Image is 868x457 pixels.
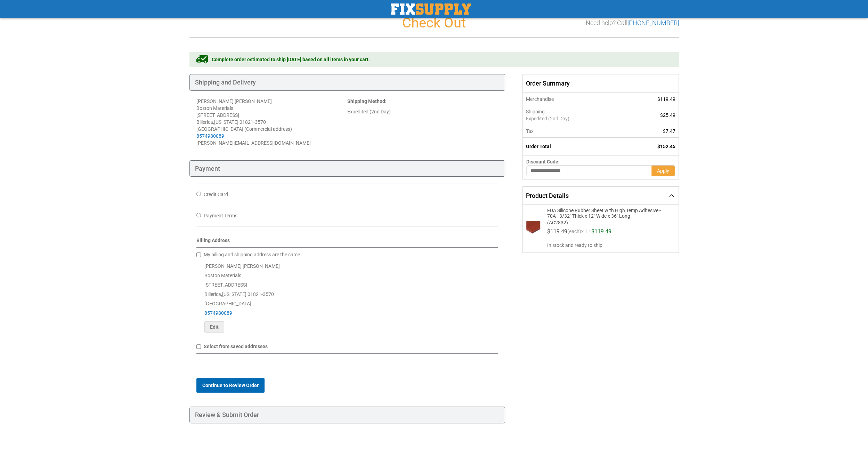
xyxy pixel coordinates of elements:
span: $119.49 [547,228,567,235]
h1: Check Out [189,15,679,31]
span: Payment Terms [204,213,237,218]
span: Edit [210,324,219,330]
div: Shipping and Delivery [189,74,505,91]
span: (AC2832) [547,219,664,225]
span: [US_STATE] [214,119,238,125]
img: Fix Industrial Supply [391,3,471,15]
span: Order Summary [522,74,679,93]
button: Edit [204,321,224,332]
span: $152.45 [657,144,675,149]
span: [US_STATE] [222,291,246,297]
h3: Need help? Call [586,19,679,26]
th: Tax [523,125,627,138]
span: In stock and ready to ship [547,242,673,249]
div: [PERSON_NAME] [PERSON_NAME] Boston Materials [STREET_ADDRESS] Billerica , 01821-3570 [GEOGRAPHIC_... [196,262,498,332]
a: 8574980089 [204,310,232,316]
span: $7.47 [663,128,675,134]
th: Merchandise [523,93,627,105]
span: (each) [567,229,581,237]
strong: Order Total [526,144,551,149]
span: [PERSON_NAME][EMAIL_ADDRESS][DOMAIN_NAME] [196,140,311,146]
span: Apply [657,168,669,174]
span: $119.49 [657,96,675,102]
div: Expedited (2nd Day) [347,108,498,115]
span: My billing and shipping address are the same [204,252,300,257]
span: Shipping [526,109,545,114]
span: Product Details [526,192,569,199]
strong: : [347,98,387,104]
span: Shipping Method [347,98,385,104]
a: 8574980089 [196,133,224,139]
address: [PERSON_NAME] [PERSON_NAME] Boston Materials [STREET_ADDRESS] Billerica , 01821-3570 [GEOGRAPHIC_... [196,98,347,146]
img: FDA Silicone Rubber Sheet with High Temp Adhesive - 70A - 3/32" Thick x 12" Wide x 36" Long [526,221,540,235]
a: store logo [391,3,471,15]
a: [PHONE_NUMBER] [627,19,679,26]
div: Payment [189,160,505,177]
span: Select from saved addresses [204,344,268,349]
span: x 1 = [581,229,591,237]
div: Billing Address [196,237,498,248]
button: Continue to Review Order [196,378,265,393]
span: FDA Silicone Rubber Sheet with High Temp Adhesive - 70A - 3/32" Thick x 12" Wide x 36" Long [547,208,664,219]
div: Review & Submit Order [189,407,505,423]
span: Expedited (2nd Day) [526,115,623,122]
span: $25.49 [660,112,675,118]
span: $119.49 [591,228,611,235]
span: Continue to Review Order [202,383,259,388]
button: Apply [651,165,675,176]
span: Credit Card [204,192,228,197]
span: Discount Code: [526,159,560,165]
span: Complete order estimated to ship [DATE] based on all items in your cart. [212,56,370,63]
